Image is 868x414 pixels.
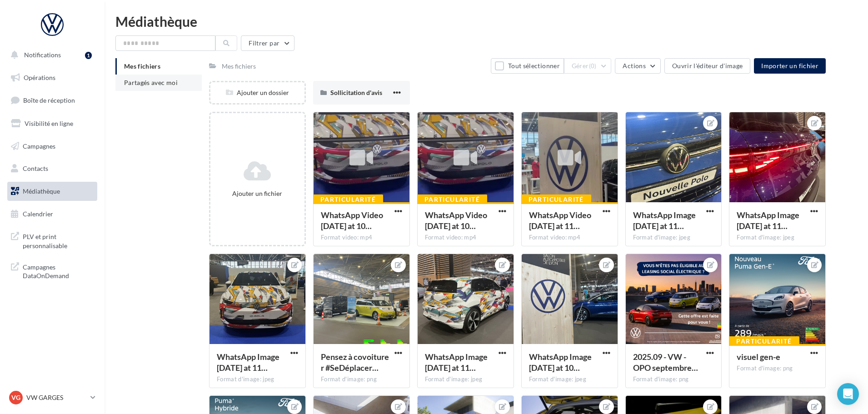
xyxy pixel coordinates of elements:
[633,375,714,384] div: Format d'image: png
[529,210,591,231] span: WhatsApp Video 2025-09-24 at 11.10.27
[321,210,383,231] span: WhatsApp Video 2025-09-24 at 10.55.05
[737,364,818,373] div: Format d'image: png
[5,227,99,254] a: PLV et print personnalisable
[837,383,859,405] div: Open Intercom Messenger
[23,210,53,218] span: Calendrier
[761,62,818,70] span: Importer un fichier
[633,234,714,242] div: Format d'image: jpeg
[564,58,612,74] button: Gérer(0)
[425,210,487,231] span: WhatsApp Video 2025-09-24 at 10.55.05
[5,137,99,156] a: Campagnes
[5,205,99,224] a: Calendrier
[425,375,506,384] div: Format d'image: jpeg
[24,51,61,59] span: Notifications
[737,234,818,242] div: Format d'image: jpeg
[529,352,592,373] span: WhatsApp Image 2025-09-24 at 10.54.56 (1)
[214,189,301,198] div: Ajouter un fichier
[5,90,99,110] a: Boîte de réception
[589,62,597,70] span: (0)
[321,234,402,242] div: Format video: mp4
[737,210,799,231] span: WhatsApp Image 2025-09-24 at 11.10.31
[26,393,87,402] p: VW GARGES
[217,352,279,373] span: WhatsApp Image 2025-09-24 at 11.32.37 (1)
[25,120,73,127] span: Visibilité en ligne
[633,352,698,373] span: 2025.09 - VW - OPO septembre - Visuel RS (1)
[623,62,645,70] span: Actions
[210,88,304,97] div: Ajouter un dossier
[23,142,55,150] span: Campagnes
[5,114,99,133] a: Visibilité en ligne
[5,182,99,201] a: Médiathèque
[633,210,696,231] span: WhatsApp Image 2025-09-24 at 11.10.30
[5,159,99,178] a: Contacts
[115,15,857,28] div: Médiathèque
[124,62,160,70] span: Mes fichiers
[217,375,298,384] div: Format d'image: jpeg
[529,375,610,384] div: Format d'image: jpeg
[664,58,750,74] button: Ouvrir l'éditeur d'image
[521,195,591,205] div: Particularité
[330,89,382,96] span: Sollicitation d'avis
[321,352,389,373] span: Pensez à covoiturer #SeDéplacerMoinsPolluer
[529,234,610,242] div: Format video: mp4
[23,261,94,280] span: Campagnes DataOnDemand
[11,393,20,402] span: VG
[491,58,564,74] button: Tout sélectionner
[321,375,402,384] div: Format d'image: png
[5,68,99,87] a: Opérations
[417,195,487,205] div: Particularité
[23,187,60,195] span: Médiathèque
[23,230,94,250] span: PLV et print personnalisable
[729,336,799,346] div: Particularité
[124,79,178,86] span: Partagés avec moi
[425,234,506,242] div: Format video: mp4
[5,257,99,284] a: Campagnes DataOnDemand
[615,58,660,74] button: Actions
[85,52,92,59] div: 1
[23,96,75,104] span: Boîte de réception
[23,165,48,172] span: Contacts
[313,195,383,205] div: Particularité
[425,352,488,373] span: WhatsApp Image 2025-09-24 at 11.32.37 (2)
[7,389,97,406] a: VG VW GARGES
[754,58,826,74] button: Importer un fichier
[5,45,95,65] button: Notifications 1
[737,352,780,362] span: visuel gen-e
[241,35,294,51] button: Filtrer par
[24,74,55,81] span: Opérations
[222,62,256,71] div: Mes fichiers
